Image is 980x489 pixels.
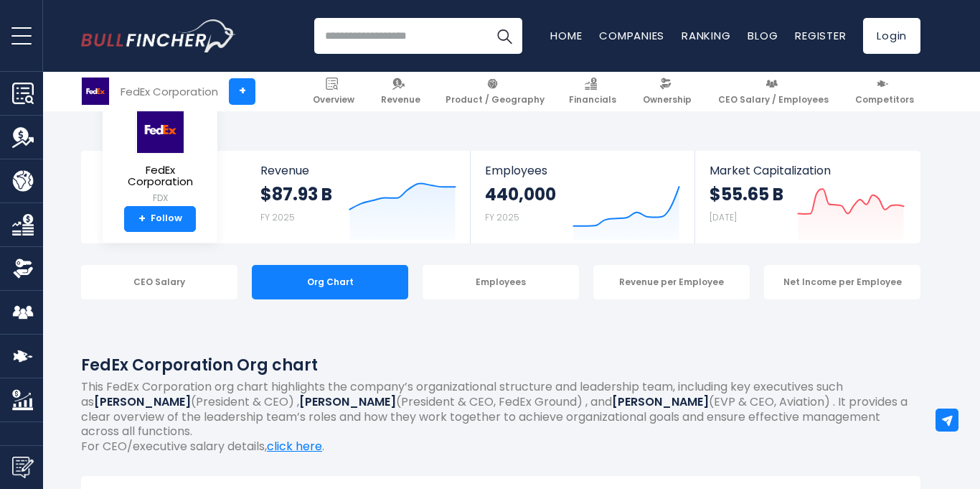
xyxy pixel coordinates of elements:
[485,211,519,223] small: FY 2025
[81,19,236,52] img: Bullfincher logo
[299,393,396,410] b: [PERSON_NAME]
[710,164,905,177] span: Market Capitalization
[855,94,914,106] span: Competitors
[849,72,920,111] a: Competitors
[599,28,664,43] a: Companies
[260,164,456,177] span: Revenue
[636,72,698,111] a: Ownership
[135,106,185,154] img: FDX logo
[81,353,920,377] h1: FedEx Corporation Org chart
[550,28,582,43] a: Home
[114,164,206,188] span: FedEx Corporation
[381,94,420,106] span: Revenue
[423,265,579,299] div: Employees
[562,72,623,111] a: Financials
[485,183,556,205] strong: 440,000
[124,206,196,232] a: +Follow
[121,83,218,100] div: FedEx Corporation
[485,164,679,177] span: Employees
[439,72,551,111] a: Product / Geography
[710,183,783,205] strong: $55.65 B
[748,28,778,43] a: Blog
[229,78,255,105] a: +
[252,265,408,299] div: Org Chart
[260,183,332,205] strong: $87.93 B
[246,151,471,243] a: Revenue $87.93 B FY 2025
[81,265,237,299] div: CEO Salary
[718,94,829,106] span: CEO Salary / Employees
[82,78,109,105] img: FDX logo
[260,211,295,223] small: FY 2025
[374,72,427,111] a: Revenue
[94,393,191,410] b: [PERSON_NAME]
[795,28,846,43] a: Register
[113,105,207,206] a: FedEx Corporation FDX
[446,94,545,106] span: Product / Geography
[593,265,750,299] div: Revenue per Employee
[114,192,206,205] small: FDX
[471,151,694,243] a: Employees 440,000 FY 2025
[695,151,919,243] a: Market Capitalization $55.65 B [DATE]
[81,439,920,455] p: For CEO/executive salary details, .
[612,393,709,410] b: [PERSON_NAME]
[710,211,737,223] small: [DATE]
[712,72,835,111] a: CEO Salary / Employees
[138,213,146,225] strong: +
[486,18,522,54] button: Search
[12,258,34,279] img: Ownership
[267,438,322,455] a: click here
[569,94,616,106] span: Financials
[643,94,692,106] span: Ownership
[863,18,920,54] a: Login
[682,28,730,43] a: Ranking
[764,265,920,299] div: Net Income per Employee
[313,94,354,106] span: Overview
[81,380,920,439] p: This FedEx Corporation org chart highlights the company’s organizational structure and leadership...
[306,72,361,111] a: Overview
[81,19,235,52] a: Go to homepage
